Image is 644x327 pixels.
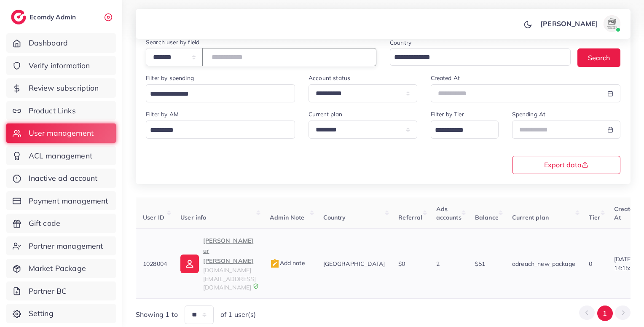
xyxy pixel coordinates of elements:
[432,124,488,137] input: Search for option
[270,259,280,269] img: admin_note.cdd0b510.svg
[143,260,167,268] span: 1028004
[431,74,460,82] label: Created At
[391,51,560,64] input: Search for option
[29,83,99,94] span: Review subscription
[604,15,620,32] img: avatar
[323,260,385,268] span: [GEOGRAPHIC_DATA]
[323,214,346,221] span: Country
[29,128,94,139] span: User management
[6,281,116,301] a: Partner BC
[614,205,634,221] span: Create At
[431,110,464,118] label: Filter by Tier
[6,123,116,143] a: User management
[309,74,350,82] label: Account status
[544,161,588,168] span: Export data
[136,310,178,319] span: Showing 1 to
[6,101,116,121] a: Product Links
[147,88,284,101] input: Search for option
[29,241,103,252] span: Partner management
[390,48,571,66] div: Search for option
[614,255,637,272] span: [DATE] 14:15:44
[6,304,116,323] a: Setting
[143,214,164,221] span: User ID
[253,283,259,289] img: 9CAL8B2pu8EFxCJHYAAAAldEVYdGRhdGU6Y3JlYXRlADIwMjItMTItMDlUMDQ6NTg6MzkrMDA6MDBXSlgLAAAAJXRFWHRkYXR...
[29,150,92,161] span: ACL management
[29,218,60,229] span: Gift code
[6,146,116,166] a: ACL management
[579,306,631,321] ul: Pagination
[29,308,54,319] span: Setting
[270,259,305,267] span: Add note
[475,214,499,221] span: Balance
[475,260,485,268] span: $51
[29,196,108,206] span: Payment management
[6,169,116,188] a: Inactive ad account
[270,214,305,221] span: Admin Note
[29,60,90,71] span: Verify information
[180,255,199,273] img: ic-user-info.36bf1079.svg
[512,110,546,118] label: Spending At
[146,121,295,139] div: Search for option
[146,84,295,102] div: Search for option
[577,48,620,67] button: Search
[203,266,256,291] span: [DOMAIN_NAME][EMAIL_ADDRESS][DOMAIN_NAME]
[6,56,116,75] a: Verify information
[146,110,179,118] label: Filter by AM
[180,214,206,221] span: User info
[536,15,624,32] a: [PERSON_NAME]avatar
[29,263,86,274] span: Market Package
[431,121,499,139] div: Search for option
[398,214,422,221] span: Referral
[436,260,440,268] span: 2
[512,260,575,268] span: adreach_new_package
[6,191,116,211] a: Payment management
[11,10,78,24] a: logoEcomdy Admin
[6,259,116,278] a: Market Package
[597,306,613,321] button: Go to page 1
[436,205,462,221] span: Ads accounts
[6,33,116,53] a: Dashboard
[6,236,116,256] a: Partner management
[6,78,116,98] a: Review subscription
[29,286,67,297] span: Partner BC
[147,124,284,137] input: Search for option
[29,173,98,184] span: Inactive ad account
[29,38,68,48] span: Dashboard
[540,19,598,29] p: [PERSON_NAME]
[203,236,256,266] p: [PERSON_NAME] ur [PERSON_NAME]
[220,310,256,319] span: of 1 user(s)
[512,214,549,221] span: Current plan
[30,13,78,21] h2: Ecomdy Admin
[6,214,116,233] a: Gift code
[398,260,405,268] span: $0
[29,105,76,116] span: Product Links
[11,10,26,24] img: logo
[512,156,621,174] button: Export data
[589,214,601,221] span: Tier
[589,260,592,268] span: 0
[146,74,194,82] label: Filter by spending
[180,236,256,292] a: [PERSON_NAME] ur [PERSON_NAME][DOMAIN_NAME][EMAIL_ADDRESS][DOMAIN_NAME]
[309,110,342,118] label: Current plan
